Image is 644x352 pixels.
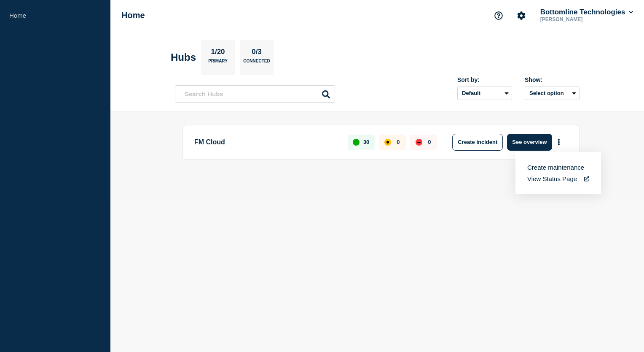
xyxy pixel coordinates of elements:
[208,59,228,68] p: Primary
[363,139,369,145] p: 30
[507,134,552,151] button: See overview
[243,59,270,68] p: Connected
[527,175,589,182] a: View Status Page
[249,48,265,59] p: 0/3
[490,7,507,24] button: Support
[194,134,338,151] p: FM Cloud
[513,7,530,24] button: Account settings
[428,139,431,145] p: 0
[553,134,564,150] button: More actions
[208,48,228,59] p: 1/20
[171,51,196,63] h2: Hubs
[457,87,512,100] select: Sort by
[539,16,626,22] p: [PERSON_NAME]
[525,76,580,83] div: Show:
[525,87,580,100] button: Select option
[457,76,512,83] div: Sort by:
[384,139,391,146] div: affected
[527,164,584,171] button: Create maintenance
[416,139,422,146] div: down
[175,85,335,103] input: Search Hubs
[539,8,635,16] button: Bottomline Technologies
[353,139,360,146] div: up
[121,11,145,20] h1: Home
[397,139,400,145] p: 0
[452,134,503,151] button: Create incident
